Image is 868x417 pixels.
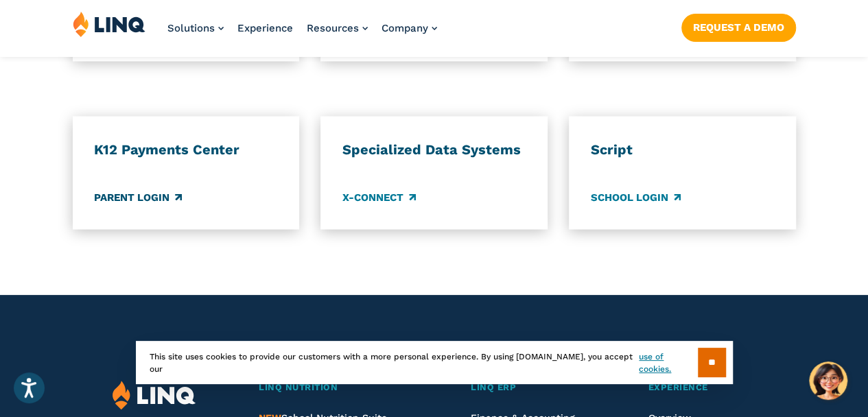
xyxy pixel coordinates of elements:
[167,22,224,34] a: Solutions
[681,11,796,41] nav: Button Navigation
[94,189,182,204] a: Parent Login
[94,141,277,158] h3: K12 Payments Center
[342,141,526,158] h3: Specialized Data Systems
[591,189,681,204] a: School Login
[136,341,733,384] div: This site uses cookies to provide our customers with a more personal experience. By using [DOMAIN...
[307,22,359,34] span: Resources
[167,22,215,34] span: Solutions
[809,361,847,400] button: Hello, have a question? Let’s chat.
[342,189,416,204] a: X-Connect
[73,11,145,37] img: LINQ | K‑12 Software
[307,22,368,34] a: Resources
[681,14,796,41] a: Request a Demo
[382,22,437,34] a: Company
[382,22,428,34] span: Company
[167,11,437,56] nav: Primary Navigation
[591,141,774,158] h3: Script
[237,22,293,34] a: Experience
[639,350,697,375] a: use of cookies.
